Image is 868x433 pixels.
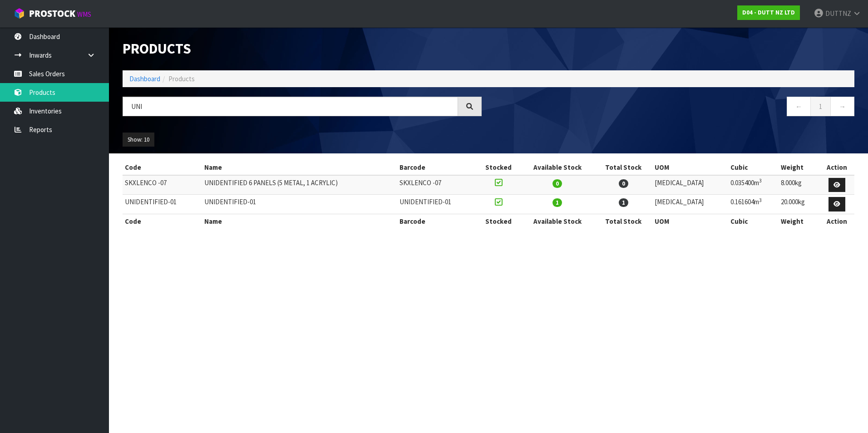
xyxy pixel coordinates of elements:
span: 1 [619,198,628,207]
th: Total Stock [595,214,652,228]
th: Total Stock [595,160,652,175]
th: Weight [779,214,819,228]
th: Action [819,214,854,228]
td: SKXLENCO -07 [397,175,477,195]
th: Stocked [477,160,520,175]
th: Name [202,160,397,175]
th: Weight [779,160,819,175]
sup: 3 [759,197,762,203]
th: Cubic [728,214,779,228]
span: 1 [552,198,562,207]
a: → [830,97,854,116]
td: [MEDICAL_DATA] [652,195,728,214]
th: Cubic [728,160,779,175]
span: ProStock [29,8,75,20]
th: Name [202,214,397,228]
td: 8.000kg [779,175,819,195]
th: Barcode [397,160,477,175]
td: 0.035400m [728,175,779,195]
th: Available Stock [520,214,595,228]
td: SKXLENCO -07 [123,175,202,195]
td: UNIDENTIFIED-01 [123,195,202,214]
button: Show: 10 [123,133,154,147]
a: Dashboard [129,74,160,83]
th: Barcode [397,214,477,228]
td: 0.161604m [728,195,779,214]
span: Products [168,74,195,83]
span: 0 [552,179,562,188]
nav: Page navigation [495,97,854,119]
span: 0 [619,179,628,188]
th: Code [123,160,202,175]
th: Stocked [477,214,520,228]
td: 20.000kg [779,195,819,214]
img: cube-alt.png [14,8,25,19]
sup: 3 [759,177,762,184]
th: UOM [652,214,728,228]
td: [MEDICAL_DATA] [652,175,728,195]
td: UNIDENTIFIED 6 PANELS (5 METAL, 1 ACRYLIC) [202,175,397,195]
a: 1 [810,97,831,116]
td: UNIDENTIFIED-01 [202,195,397,214]
th: Action [819,160,854,175]
strong: D04 - DUTT NZ LTD [742,9,795,16]
th: Code [123,214,202,228]
th: UOM [652,160,728,175]
small: WMS [77,10,91,19]
input: Search products [123,97,458,116]
a: ← [787,97,811,116]
h1: Products [123,41,482,57]
th: Available Stock [520,160,595,175]
td: UNIDENTIFIED-01 [397,195,477,214]
span: DUTTNZ [825,9,851,18]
